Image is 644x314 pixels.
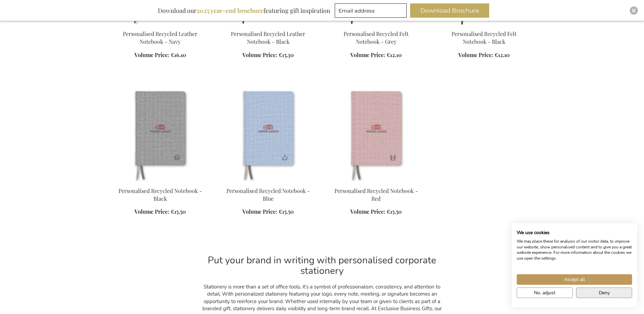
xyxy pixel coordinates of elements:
a: Volume Price: €12.10 [458,51,510,59]
a: Personalised Recycled Notebook - Red [328,179,425,185]
a: Personalised Recycled Notebook - Blue [226,187,310,202]
img: Personalised Recycled Notebook - Black [112,86,209,181]
span: €15.50 [279,208,294,215]
b: 2025 year-end brochure [197,6,263,15]
a: Personalised Recycled Notebook - Red [334,187,418,202]
span: Deny [599,289,610,296]
button: Adjust cookie preferences [517,287,573,298]
a: Volume Price: €15.50 [350,208,402,216]
span: Volume Price: [134,208,169,215]
p: We may place these for analysis of our visitor data, to improve our website, show personalised co... [517,239,632,261]
a: Personalised Recycled Felt Notebook - Black [436,22,533,28]
a: Personalised Baltimore GRS Certified Paper & PU Notebook [112,22,209,28]
a: Personalised Baltimore GRS Certified Paper & PU Notebook [220,22,317,28]
input: Email address [335,3,407,18]
form: marketing offers and promotions [335,3,409,20]
a: Personalised Recycled Felt Notebook - Grey [344,30,409,45]
div: Close [630,6,638,15]
a: Volume Price: €15.50 [134,208,186,216]
a: Personalised Recycled Felt Notebook - Grey [328,22,425,28]
span: Volume Price: [350,51,385,58]
span: Accept all [564,276,585,283]
span: Volume Price: [134,51,169,58]
a: Personalised Recycled Notebook - Blue [220,179,317,185]
div: Download our featuring gift inspiration [155,3,333,18]
h2: Put your brand in writing with personalised corporate stationery [198,255,446,276]
h2: We use cookies [517,230,632,236]
span: €16.10 [171,51,186,58]
img: Close [632,8,636,13]
button: Deny all cookies [576,287,632,298]
a: Personalised Recycled Notebook - Black [112,179,209,185]
img: Personalised Recycled Notebook - Red [328,86,425,181]
span: Volume Price: [458,51,493,58]
a: Personalised Recycled Notebook - Black [118,187,202,202]
span: Volume Price: [242,51,277,58]
span: No, adjust [534,289,555,296]
a: Volume Price: €16.10 [134,51,186,59]
a: Personalised Recycled Leather Notebook - Black [231,30,305,45]
span: €12.10 [495,51,510,58]
a: Volume Price: €15.30 [242,51,294,59]
button: Accept all cookies [517,274,632,285]
a: Personalised Recycled Leather Notebook - Navy [123,30,197,45]
button: Download Brochure [410,3,489,18]
span: Volume Price: [242,208,277,215]
span: €12.10 [387,51,402,58]
img: Personalised Recycled Notebook - Blue [220,86,317,181]
span: €15.50 [387,208,402,215]
a: Personalised Recycled Felt Notebook - Black [452,30,517,45]
span: €15.50 [171,208,186,215]
span: Volume Price: [350,208,385,215]
a: Volume Price: €12.10 [350,51,402,59]
a: Volume Price: €15.50 [242,208,294,216]
span: €15.30 [279,51,294,58]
